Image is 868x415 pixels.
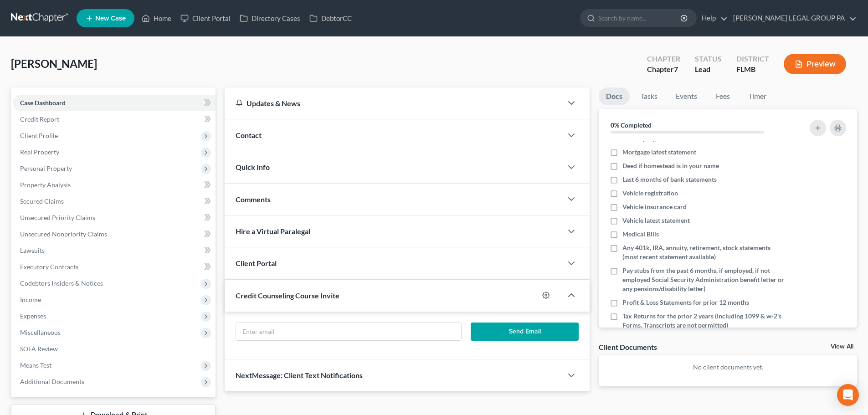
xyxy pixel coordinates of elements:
span: Unsecured Nonpriority Claims [20,230,107,238]
a: View All [831,343,853,350]
span: Last 6 months of bank statements [622,175,717,184]
span: Quick Info [236,163,270,171]
span: Comments [236,195,271,204]
span: Means Test [20,361,51,369]
a: Case Dashboard [13,95,216,111]
div: Client Documents [599,342,657,352]
span: Secured Claims [20,197,64,205]
input: Enter email [236,323,461,340]
span: Profit & Loss Statements for prior 12 months [622,298,749,307]
span: Income [20,296,41,303]
span: Credit Counseling Course Invite [236,291,339,300]
a: Property Analysis [13,177,216,193]
span: Medical Bills [622,230,659,239]
span: Codebtors Insiders & Notices [20,279,103,287]
div: Updates & News [236,98,551,108]
a: Unsecured Nonpriority Claims [13,226,216,242]
button: Send Email [471,323,579,341]
span: Pay stubs from the past 6 months, if employed, if not employed Social Security Administration ben... [622,266,785,293]
a: [PERSON_NAME] LEGAL GROUP PA [729,10,857,26]
a: Secured Claims [13,193,216,210]
button: Preview [784,54,846,74]
div: District [736,54,769,64]
a: Unsecured Priority Claims [13,210,216,226]
span: Expenses [20,312,46,320]
span: [PERSON_NAME] [11,57,97,70]
span: 7 [674,65,678,73]
span: Vehicle insurance card [622,202,687,211]
span: Tax Returns for the prior 2 years (Including 1099 & w-2's Forms. Transcripts are not permitted) [622,312,785,330]
span: Case Dashboard [20,99,66,107]
div: Lead [695,64,722,75]
a: Executory Contracts [13,259,216,275]
div: Open Intercom Messenger [837,384,859,406]
strong: 0% Completed [611,121,652,129]
a: Client Portal [176,10,235,26]
span: Additional Documents [20,378,84,385]
a: Help [697,10,728,26]
a: Timer [741,87,774,105]
a: Tasks [633,87,665,105]
span: Hire a Virtual Paralegal [236,227,310,236]
a: Lawsuits [13,242,216,259]
span: Any 401k, IRA, annuity, retirement, stock statements (most recent statement available) [622,243,785,261]
div: Chapter [647,54,680,64]
a: Home [137,10,176,26]
span: Client Portal [236,259,277,267]
span: Deed if homestead is in your name [622,161,719,170]
span: Executory Contracts [20,263,78,271]
span: Real Property [20,148,59,156]
p: No client documents yet. [606,363,850,372]
span: SOFA Review [20,345,58,353]
span: Lawsuits [20,246,45,254]
span: Miscellaneous [20,328,61,336]
span: Credit Report [20,115,59,123]
div: Chapter [647,64,680,75]
div: FLMB [736,64,769,75]
a: Docs [599,87,630,105]
a: DebtorCC [305,10,356,26]
span: Contact [236,131,262,139]
a: SOFA Review [13,341,216,357]
div: Status [695,54,722,64]
span: NextMessage: Client Text Notifications [236,371,363,379]
span: New Case [95,15,126,22]
a: Directory Cases [235,10,305,26]
span: Personal Property [20,164,72,172]
span: Mortgage latest statement [622,148,696,157]
span: Client Profile [20,132,58,139]
span: Vehicle latest statement [622,216,690,225]
a: Credit Report [13,111,216,128]
a: Fees [708,87,737,105]
span: Vehicle registration [622,189,678,198]
a: Events [668,87,704,105]
span: Property Analysis [20,181,71,189]
input: Search by name... [598,10,682,26]
span: Unsecured Priority Claims [20,214,95,221]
